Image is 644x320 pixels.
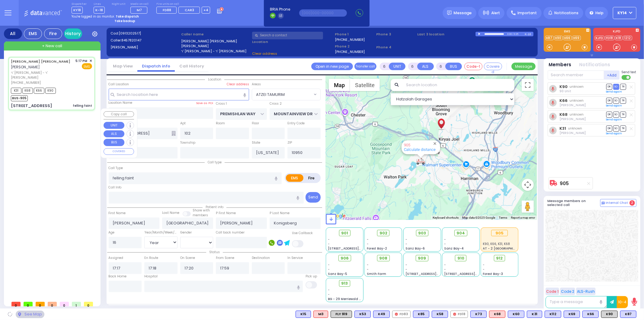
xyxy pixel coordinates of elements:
[216,256,234,260] label: From Scene
[554,36,563,40] a: K90
[514,31,519,38] div: 0:25
[11,70,74,80] span: ר' [PERSON_NAME] - ר' [PERSON_NAME]
[606,90,622,93] a: Send again
[613,98,619,103] span: SO
[203,205,226,209] span: Patient info
[72,302,81,306] span: 1
[144,274,158,279] label: Hospital
[454,10,472,16] span: Message
[341,230,348,236] span: 901
[507,31,512,38] div: 0:00
[601,311,618,318] div: K90
[104,148,134,155] button: COVERED
[622,70,636,74] span: Send text
[144,230,178,235] div: Year/Month/Week/Day
[162,211,179,215] label: Last Name
[483,267,485,272] span: -
[94,2,105,6] label: Lines
[196,101,213,105] label: Save as POI
[620,84,626,90] span: TR
[417,63,434,70] button: ALS
[447,11,452,15] img: message.svg
[216,211,236,216] label: P First Name
[252,51,277,56] span: Clear address
[413,311,429,318] div: BLS
[121,38,141,43] span: 8457820147
[615,36,623,40] a: K18
[328,237,330,242] span: -
[84,302,93,306] span: 0
[395,313,398,316] img: red-radio-icon.svg
[606,126,612,131] span: DR
[311,63,353,70] a: Open in new page
[252,89,312,100] span: ATZEI TAMURIM
[328,292,330,297] span: -
[564,311,580,318] div: K69
[313,311,328,318] div: M3
[328,297,362,301] span: BG - 29 Merriewold S.
[602,202,605,205] img: comment-alt.png
[405,237,407,242] span: -
[549,61,572,68] button: Members
[137,63,175,69] a: Dispatch info
[45,88,56,94] span: K90
[559,89,571,93] span: 90 Unit
[306,192,321,203] button: Send
[444,242,446,246] span: -
[180,256,195,260] label: On Scene
[327,212,347,220] a: Open this area in Google Maps (opens a new window)
[525,32,533,36] div: K-18
[109,89,249,100] input: Search location here
[34,88,44,94] span: K66
[457,230,465,236] span: 904
[620,98,626,103] span: TR
[613,112,619,117] span: SO
[328,263,330,267] span: -
[445,63,462,70] button: BUS
[416,158,425,165] div: 905
[579,61,610,68] button: Notifications
[405,242,407,246] span: -
[335,44,374,49] span: Phone 2
[617,296,628,308] button: 10-4
[11,95,28,101] span: BUS-905
[582,311,599,318] div: K66
[181,39,250,44] label: [PERSON_NAME] [PERSON_NAME]
[227,82,249,87] label: Clear address
[286,174,303,182] label: EMS
[11,302,21,306] span: 0
[24,302,33,306] span: 0
[392,311,411,318] div: FD83
[379,255,387,261] span: 908
[22,88,33,94] span: K68
[296,311,311,318] div: K15
[593,30,640,34] label: KJFD
[163,8,171,12] span: FD88
[203,8,208,12] span: +4
[130,2,149,6] label: Medic on call
[380,230,387,236] span: 902
[328,272,348,276] span: Sanz Bay-5
[11,64,40,70] span: [PERSON_NAME]
[180,121,186,126] label: Apt
[60,302,69,306] span: 0
[292,231,313,236] label: Use Callback
[522,179,534,191] button: Map camera controls
[606,132,622,135] a: Send again
[24,9,64,17] img: Logo
[252,140,260,145] label: State
[205,160,225,165] span: Call type
[216,230,245,235] label: Call back number
[522,201,534,213] button: Drag Pegman onto the map to open Street View
[453,313,456,316] img: red-radio-icon.svg
[16,311,44,318] div: See map
[559,112,568,117] a: K68
[570,98,584,103] span: unknown
[11,59,70,64] a: [PERSON_NAME] [PERSON_NAME]
[270,101,282,106] label: Cross 2
[252,256,270,260] label: Destination
[404,147,436,152] a: Calculate distance
[402,79,514,91] input: Search location
[418,230,426,236] span: 903
[354,63,376,70] button: Transfer call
